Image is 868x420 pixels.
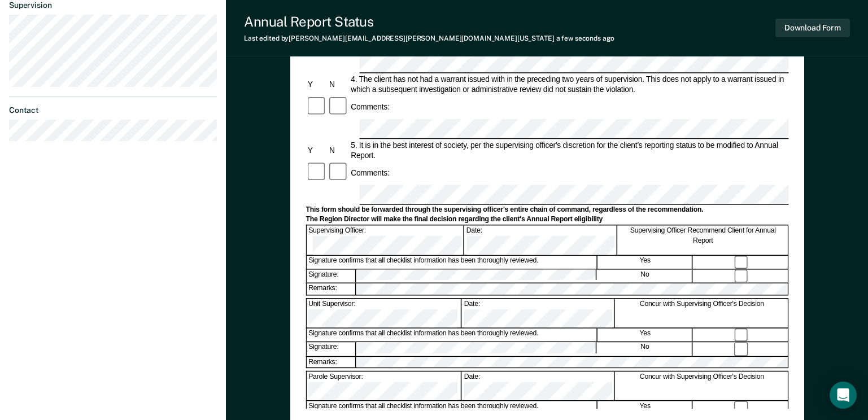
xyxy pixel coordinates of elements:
div: Signature confirms that all checklist information has been thoroughly reviewed. [307,401,597,414]
div: Concur with Supervising Officer's Decision [616,371,788,400]
div: Concur with Supervising Officer's Decision [616,299,788,327]
div: N [328,145,349,155]
div: 4. The client has not had a warrant issued with in the preceding two years of supervision. This d... [349,75,788,95]
div: Parole Supervisor: [307,371,461,400]
div: No [597,343,692,356]
div: Supervising Officer: [307,226,464,255]
div: No [597,270,692,283]
button: Download Form [775,19,850,37]
div: The Region Director will make the final decision regarding the client's Annual Report eligibility [306,215,788,224]
div: Yes [598,401,693,414]
div: Signature confirms that all checklist information has been thoroughly reviewed. [307,256,597,269]
dt: Contact [9,106,217,115]
div: Signature: [307,270,356,283]
span: a few seconds ago [556,34,614,42]
div: This form should be forwarded through the supervising officer's entire chain of command, regardle... [306,205,788,215]
div: Annual Report Status [244,14,614,30]
div: Date: [464,226,617,255]
div: Yes [598,256,693,269]
div: Remarks: [307,357,356,368]
div: N [328,80,349,90]
div: Y [306,145,327,155]
div: Comments: [349,102,391,112]
dt: Supervision [9,1,217,10]
div: Unit Supervisor: [307,299,461,327]
div: Last edited by [PERSON_NAME][EMAIL_ADDRESS][PERSON_NAME][DOMAIN_NAME][US_STATE] [244,34,614,42]
div: 5. It is in the best interest of society, per the supervising officer's discretion for the client... [349,140,788,161]
div: Date: [462,371,614,400]
div: Comments: [349,168,391,178]
div: Yes [598,329,693,342]
div: Signature confirms that all checklist information has been thoroughly reviewed. [307,329,597,342]
div: Supervising Officer Recommend Client for Annual Report [618,226,788,255]
div: Signature: [307,343,356,356]
div: Y [306,80,327,90]
div: Remarks: [307,284,356,295]
div: Date: [462,299,614,327]
div: Open Intercom Messenger [830,382,857,409]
